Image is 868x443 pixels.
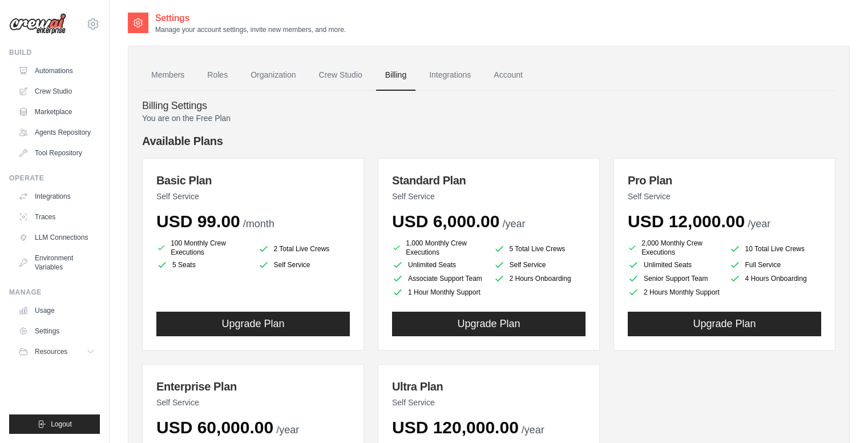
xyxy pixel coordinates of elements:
[14,82,100,100] a: Crew Studio
[14,187,100,206] a: Integrations
[155,25,346,34] p: Manage your account settings, invite new members, and more.
[522,424,544,436] span: /year
[155,11,346,25] h2: Settings
[14,62,100,80] a: Automations
[628,212,745,231] span: USD 12,000.00
[392,259,485,271] li: Unlimited Seats
[156,259,249,271] li: 5 Seats
[35,347,67,356] span: Resources
[628,259,720,271] li: Unlimited Seats
[14,123,100,142] a: Agents Repository
[14,322,100,340] a: Settings
[310,60,372,91] a: Crew Studio
[9,174,100,183] div: Operate
[51,420,72,429] span: Logout
[485,60,532,91] a: Account
[14,208,100,226] a: Traces
[9,414,100,434] button: Logout
[628,191,821,202] p: Self Service
[156,312,350,336] button: Upgrade Plan
[729,241,822,257] li: 10 Total Live Crews
[156,239,249,257] li: 100 Monthly Crew Executions
[628,273,720,284] li: Senior Support Team
[258,259,350,271] li: Self Service
[241,60,305,91] a: Organization
[729,273,822,284] li: 4 Hours Onboarding
[392,239,485,257] li: 1,000 Monthly Crew Executions
[628,172,821,188] h3: Pro Plan
[729,259,822,271] li: Full Service
[392,378,586,394] h3: Ultra Plan
[243,218,274,229] span: /month
[14,301,100,320] a: Usage
[392,172,586,188] h3: Standard Plan
[392,287,485,298] li: 1 Hour Monthly Support
[156,212,240,231] span: USD 99.00
[14,343,100,361] button: Resources
[14,249,100,276] a: Environment Variables
[276,424,299,436] span: /year
[156,172,350,188] h3: Basic Plan
[748,218,770,229] span: /year
[142,133,835,149] h4: Available Plans
[502,218,525,229] span: /year
[14,228,100,247] a: LLM Connections
[14,144,100,162] a: Tool Repository
[156,397,350,408] p: Self Service
[9,48,100,57] div: Build
[156,191,350,202] p: Self Service
[9,288,100,297] div: Manage
[628,312,821,336] button: Upgrade Plan
[494,241,586,257] li: 5 Total Live Crews
[494,273,586,284] li: 2 Hours Onboarding
[392,191,586,202] p: Self Service
[392,312,586,336] button: Upgrade Plan
[142,112,835,124] p: You are on the Free Plan
[198,60,237,91] a: Roles
[258,241,350,257] li: 2 Total Live Crews
[392,418,519,437] span: USD 120,000.00
[142,100,835,112] h4: Billing Settings
[142,60,193,91] a: Members
[392,273,485,284] li: Associate Support Team
[392,212,499,231] span: USD 6,000.00
[628,239,720,257] li: 2,000 Monthly Crew Executions
[156,418,273,437] span: USD 60,000.00
[392,397,586,408] p: Self Service
[420,60,480,91] a: Integrations
[628,287,720,298] li: 2 Hours Monthly Support
[494,259,586,271] li: Self Service
[9,13,66,35] img: Logo
[376,60,415,91] a: Billing
[14,103,100,121] a: Marketplace
[156,378,350,394] h3: Enterprise Plan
